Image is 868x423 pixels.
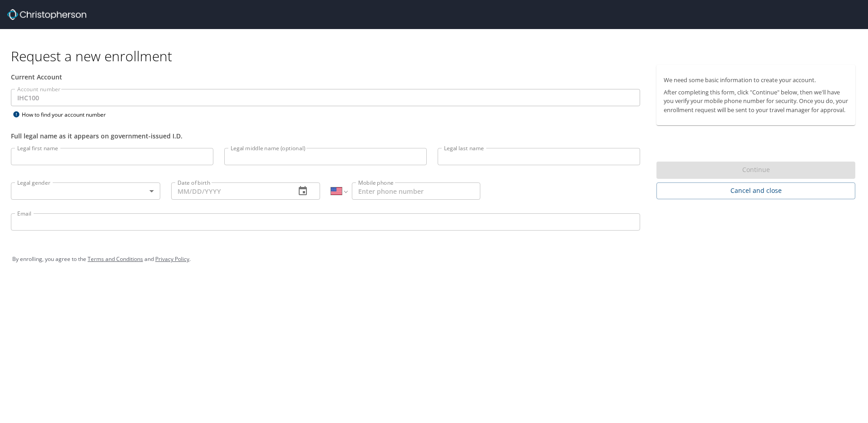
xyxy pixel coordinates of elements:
[7,9,86,20] img: cbt logo
[352,182,480,200] input: Enter phone number
[11,72,640,82] div: Current Account
[171,182,289,200] input: MM/DD/YYYY
[11,47,863,65] h1: Request a new enrollment
[664,88,848,114] p: After completing this form, click "Continue" below, then we'll have you verify your mobile phone ...
[656,182,855,199] button: Cancel and close
[155,255,189,263] a: Privacy Policy
[88,255,143,263] a: Terms and Conditions
[664,185,848,197] span: Cancel and close
[664,76,848,84] p: We need some basic information to create your account.
[11,109,124,120] div: How to find your account number
[11,131,640,141] div: Full legal name as it appears on government-issued I.D.
[11,182,160,200] div: ​
[12,248,856,271] div: By enrolling, you agree to the and .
